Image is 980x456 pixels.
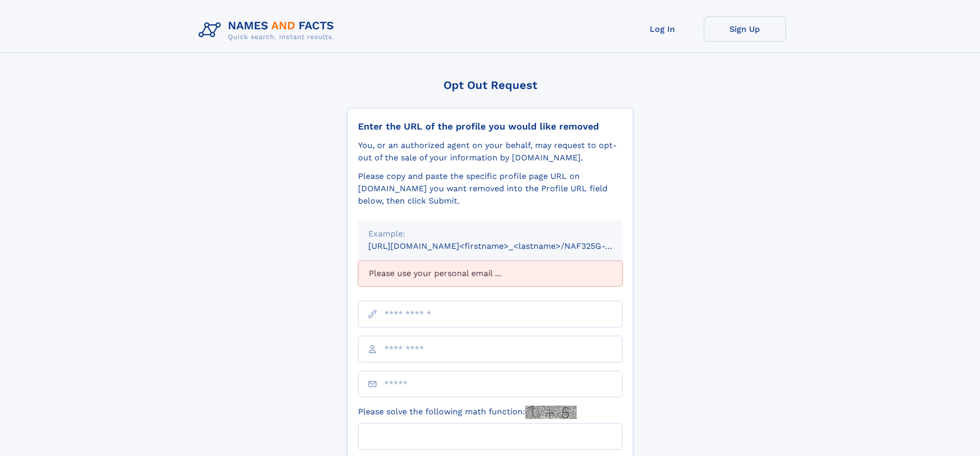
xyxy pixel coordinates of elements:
div: Enter the URL of the profile you would like removed [358,121,622,132]
a: Sign Up [704,16,786,42]
label: Please solve the following math function: [358,406,577,419]
div: Please use your personal email ... [358,261,622,286]
div: Example: [368,228,612,240]
img: Logo Names and Facts [194,16,343,44]
div: You, or an authorized agent on your behalf, may request to opt-out of the sale of your informatio... [358,139,622,164]
div: Opt Out Request [347,79,633,92]
div: Please copy and paste the specific profile page URL on [DOMAIN_NAME] you want removed into the Pr... [358,170,622,207]
a: Log In [621,16,704,42]
small: [URL][DOMAIN_NAME]<firstname>_<lastname>/NAF325G-xxxxxxxx [368,241,642,251]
